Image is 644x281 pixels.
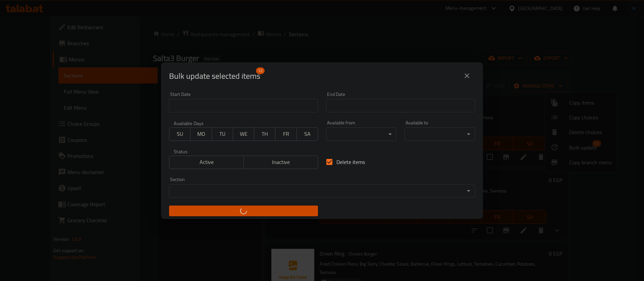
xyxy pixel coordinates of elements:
[405,127,475,141] div: ​
[297,127,318,141] button: SA
[236,129,252,139] span: WE
[275,127,297,141] button: FR
[459,68,475,84] button: close
[300,129,315,139] span: SA
[172,157,241,167] span: Active
[215,129,230,139] span: TU
[190,127,212,141] button: MO
[278,129,294,139] span: FR
[326,127,396,141] div: ​
[336,158,365,166] span: Delete items
[256,67,265,74] span: 12
[244,156,318,169] button: Inactive
[172,129,188,139] span: SU
[169,184,475,198] div: ​
[247,157,316,167] span: Inactive
[169,71,260,81] span: Selected items count
[169,156,244,169] button: Active
[254,127,275,141] button: TH
[257,129,273,139] span: TH
[212,127,233,141] button: TU
[233,127,254,141] button: WE
[169,127,191,141] button: SU
[193,129,209,139] span: MO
